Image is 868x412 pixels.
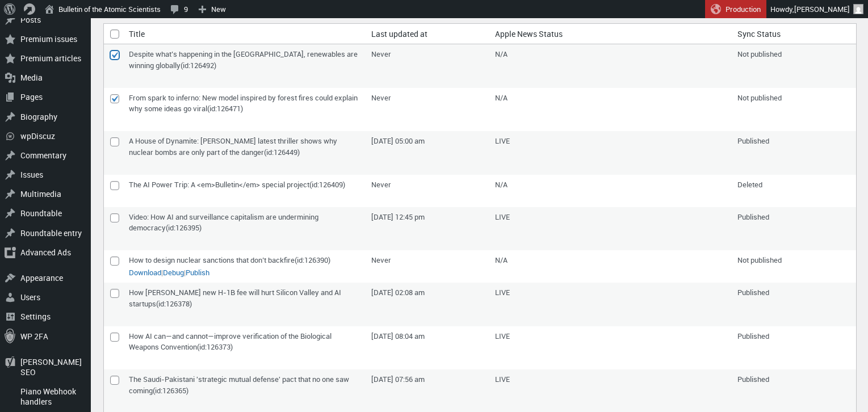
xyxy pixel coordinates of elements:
a: Debug [163,267,184,279]
td: From spark to inferno: New model inspired by forest fires could explain why some ideas go viral [123,88,366,132]
th: Sync Status [732,24,856,45]
td: LIVE [489,207,732,251]
span: (id:126378) [156,299,192,309]
span: (id:126409) [309,179,345,190]
td: Not published [732,44,856,88]
a: Publish [186,267,209,279]
td: Never [366,250,490,283]
th: Last updated at [366,24,490,45]
td: Never [366,88,490,132]
td: Published [732,131,856,175]
td: N/A [489,250,732,283]
td: Not published [732,250,856,283]
td: [DATE] 12:45 pm [366,207,490,251]
td: N/A [489,88,732,132]
td: LIVE [489,131,732,175]
td: Published [732,283,856,326]
td: [DATE] 02:08 am [366,283,490,326]
span: (id:126390) [295,255,330,265]
td: N/A [489,175,732,207]
th: Title [123,24,366,45]
th: Apple News Status [489,24,732,45]
td: How to design nuclear sanctions that don’t backfire [123,250,366,283]
td: LIVE [489,283,732,326]
span: (id:126395) [166,222,202,233]
span: (id:126365) [153,385,188,396]
span: | [163,267,186,278]
span: [PERSON_NAME] [794,4,850,14]
td: Not published [732,88,856,132]
span: (id:126471) [207,103,243,113]
td: Published [732,326,856,370]
span: (id:126492) [181,60,216,70]
a: Download [129,267,161,279]
td: How [PERSON_NAME] new H-1B fee will hurt Silicon Valley and AI startups [123,283,366,326]
span: | [129,267,163,278]
td: Video: How AI and surveillance capitalism are undermining democracy [123,207,366,251]
td: How AI can—and cannot—improve verification of the Biological Weapons Convention [123,326,366,370]
span: (id:126373) [197,342,233,352]
td: N/A [489,44,732,88]
td: Never [366,175,490,207]
td: LIVE [489,326,732,370]
span: (id:126449) [264,147,300,157]
td: [DATE] 08:04 am [366,326,490,370]
td: The AI Power Trip: A <em>Bulletin</em> special project [123,175,366,207]
td: Despite what’s happening in the [GEOGRAPHIC_DATA], renewables are winning globally [123,44,366,88]
td: [DATE] 05:00 am [366,131,490,175]
td: Never [366,44,490,88]
td: Deleted [732,175,856,207]
td: A House of Dynamite: [PERSON_NAME] latest thriller shows why nuclear bombs are only part of the d... [123,131,366,175]
td: Published [732,207,856,251]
